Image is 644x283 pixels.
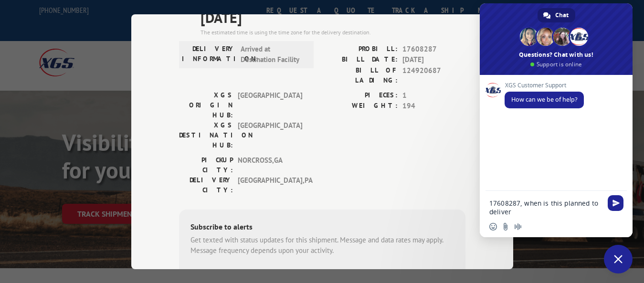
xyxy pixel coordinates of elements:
[238,175,302,195] span: [GEOGRAPHIC_DATA] , PA
[179,155,233,175] label: PICKUP CITY:
[555,8,569,22] span: Chat
[322,43,398,54] label: PROBILL:
[322,54,398,65] label: BILL DATE:
[402,43,465,54] span: 17608287
[402,101,465,112] span: 194
[402,90,465,101] span: 1
[179,90,233,120] label: XGS ORIGIN HUB:
[514,223,522,231] span: Audio message
[402,65,465,85] span: 124920687
[238,155,302,175] span: NORCROSS , GA
[322,90,398,101] label: PIECES:
[322,65,398,85] label: BILL OF LADING:
[489,223,497,231] span: Insert an emoji
[190,234,454,256] div: Get texted with status updates for this shipment. Message and data rates may apply. Message frequ...
[604,245,633,273] div: Close chat
[201,6,465,28] span: [DATE]
[489,199,602,216] textarea: Compose your message...
[238,90,302,120] span: [GEOGRAPHIC_DATA]
[322,101,398,112] label: WEIGHT:
[402,54,465,65] span: [DATE]
[190,220,454,234] div: Subscribe to alerts
[238,120,302,150] span: [GEOGRAPHIC_DATA]
[511,95,577,104] span: How can we be of help?
[608,195,623,211] span: Send
[538,8,575,22] div: Chat
[505,82,584,89] span: XGS Customer Support
[179,120,233,150] label: XGS DESTINATION HUB:
[201,28,465,36] div: The estimated time is using the time zone for the delivery destination.
[241,43,305,65] span: Arrived at Destination Facility
[502,223,509,231] span: Send a file
[182,43,236,65] label: DELIVERY INFORMATION:
[179,175,233,195] label: DELIVERY CITY:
